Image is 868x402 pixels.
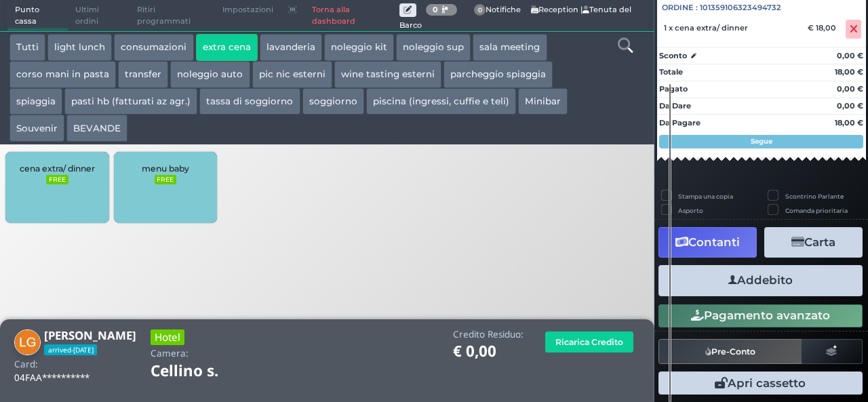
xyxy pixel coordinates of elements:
[658,339,802,363] button: Pre-Conto
[170,61,250,88] button: noleggio auto
[366,88,516,115] button: piscina (ingressi, cuffie e teli)
[659,84,688,94] strong: Pagato
[453,343,524,360] h1: € 0,00
[215,1,281,20] span: Impostazioni
[66,115,127,142] button: BEVANDE
[44,344,97,355] span: arrived-[DATE]
[14,359,38,369] h4: Card:
[659,67,683,77] strong: Totale
[252,61,332,88] button: pic nic esterni
[474,4,486,16] span: 0
[151,348,189,359] h4: Camera:
[9,115,64,142] button: Souvenir
[662,2,698,14] span: Ordine :
[518,88,568,115] button: Minibar
[44,327,136,343] b: [PERSON_NAME]
[764,227,863,258] button: Carta
[837,101,863,110] strong: 0,00 €
[9,34,45,61] button: Tutti
[396,34,471,61] button: noleggio sup
[835,67,863,77] strong: 18,00 €
[9,88,62,115] button: spiaggia
[545,331,633,353] button: Ricarica Credito
[334,61,441,88] button: wine tasting esterni
[304,1,399,31] a: Torna alla dashboard
[142,163,189,174] span: menu baby
[835,118,863,127] strong: 18,00 €
[20,163,95,174] span: cena extra/ dinner
[302,88,364,115] button: soggiorno
[155,175,176,184] small: FREE
[114,34,193,61] button: consumazioni
[433,5,438,14] b: 0
[47,34,112,61] button: light lunch
[118,61,168,88] button: transfer
[658,304,863,327] button: Pagamento avanzato
[9,61,116,88] button: corso mani in pasta
[443,61,553,88] button: parcheggio spiaggia
[64,88,197,115] button: pasti hb (fatturati az agr.)
[664,23,748,33] span: 1 x cena extra/ dinner
[151,363,256,380] h1: Cellino s.
[785,192,844,201] label: Scontrino Parlante
[837,51,863,60] strong: 0,00 €
[453,329,524,340] h4: Credito Residuo:
[14,329,41,356] img: luigi giovanazzi
[659,118,701,127] strong: Da Pagare
[68,1,130,31] span: Ultimi ordini
[659,101,691,110] strong: Da Dare
[130,1,215,31] span: Ritiri programmati
[7,1,68,31] span: Punto cassa
[46,175,68,184] small: FREE
[196,34,258,61] button: extra cena
[260,34,322,61] button: lavanderia
[785,206,848,215] label: Comanda prioritaria
[806,23,843,33] div: € 18,00
[151,329,184,345] h3: Hotel
[658,227,757,258] button: Contanti
[700,2,781,14] span: 101359106323494732
[473,34,547,61] button: sala meeting
[324,34,394,61] button: noleggio kit
[678,192,733,201] label: Stampa una copia
[678,206,703,215] label: Asporto
[751,137,772,146] strong: Segue
[659,50,687,62] strong: Sconto
[658,371,863,395] button: Apri cassetto
[658,265,863,296] button: Addebito
[837,84,863,94] strong: 0,00 €
[199,88,300,115] button: tassa di soggiorno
